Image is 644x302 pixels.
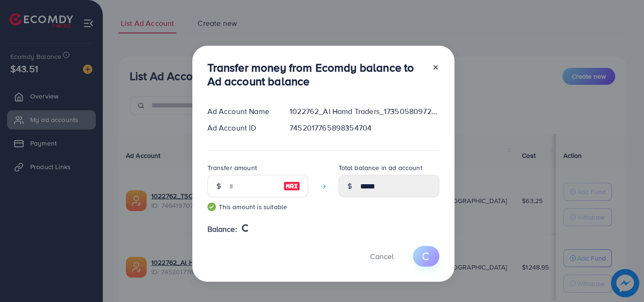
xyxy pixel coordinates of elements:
[207,163,257,172] label: Transfer amount
[207,61,424,88] h3: Transfer money from Ecomdy balance to Ad account balance
[358,246,405,266] button: Cancel
[370,251,394,261] span: Cancel
[200,122,282,133] div: Ad Account ID
[283,180,300,192] img: image
[207,203,216,211] img: guide
[282,122,446,133] div: 7452017765898354704
[282,106,446,117] div: 1022762_Al Hamd Traders_1735058097282
[207,224,237,235] span: Balance:
[339,163,422,172] label: Total balance in ad account
[200,106,282,117] div: Ad Account Name
[207,202,308,212] small: This amount is suitable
